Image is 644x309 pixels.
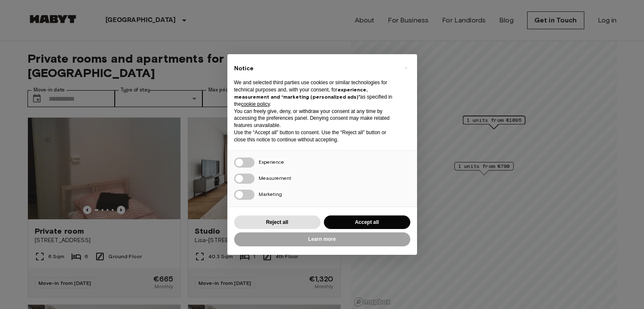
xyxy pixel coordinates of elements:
[234,232,410,246] button: Learn more
[399,61,413,74] button: Close this notice
[234,129,397,143] p: Use the “Accept all” button to consent. Use the “Reject all” button or close this notice to conti...
[234,64,397,73] h2: Notice
[259,159,284,165] span: Experience
[234,108,397,129] p: You can freely give, deny, or withdraw your consent at any time by accessing the preferences pane...
[404,63,407,73] span: ×
[259,191,282,197] span: Marketing
[234,215,321,229] button: Reject all
[324,215,410,229] button: Accept all
[234,79,397,108] p: We and selected third parties use cookies or similar technologies for technical purposes and, wit...
[241,101,270,107] a: cookie policy
[234,86,368,100] strong: experience, measurement and “marketing (personalized ads)”
[259,175,291,181] span: Measurement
